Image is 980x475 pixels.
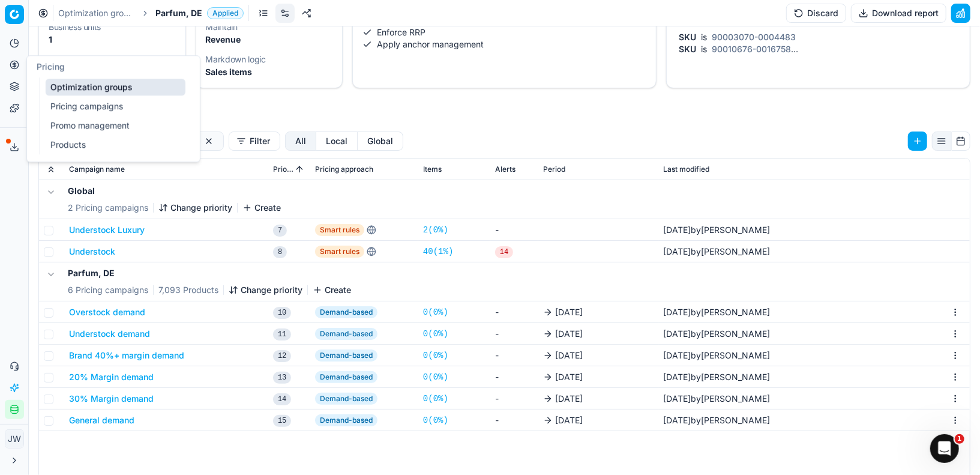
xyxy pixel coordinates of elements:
[315,371,377,383] span: Demand-based
[699,32,709,42] span: is
[851,4,946,23] button: Download report
[786,4,846,23] button: Discard
[155,7,244,19] span: Parfum, DEApplied
[273,350,291,362] span: 12
[555,306,583,318] span: [DATE]
[46,136,185,153] a: Products
[490,323,538,345] td: -
[663,371,770,383] div: by [PERSON_NAME]
[68,185,281,197] h5: Global
[490,388,538,410] td: -
[69,349,184,362] button: Brand 40%+ margin demand
[495,165,516,174] span: Alerts
[229,132,280,151] button: Filter
[313,284,351,296] button: Create
[229,284,302,296] button: Change priority
[699,44,709,54] span: is
[315,224,364,236] span: Smart rules
[930,434,959,463] iframe: Intercom live chat
[69,328,150,340] button: Understock demand
[663,415,691,425] span: [DATE]
[315,306,377,318] span: Demand-based
[423,246,453,258] a: 40(1%)
[5,429,24,449] button: JW
[69,246,115,258] button: Understock
[242,202,281,214] button: Create
[69,414,134,426] button: General demand
[37,61,65,71] span: Pricing
[68,284,148,296] span: 6 Pricing campaigns
[423,349,448,362] a: 0(0%)
[5,430,23,448] span: JW
[69,306,145,318] button: Overstock demand
[46,117,185,134] a: Promo management
[555,349,583,362] span: [DATE]
[155,7,202,19] span: Parfum, DE
[663,306,770,318] div: by [PERSON_NAME]
[663,414,770,426] div: by [PERSON_NAME]
[315,349,377,362] span: Demand-based
[46,98,185,115] a: Pricing campaigns
[44,162,58,177] button: Expand all
[555,328,583,340] span: [DATE]
[58,7,244,19] nav: breadcrumb
[663,393,691,404] span: [DATE]
[68,267,351,279] h5: Parfum, DE
[663,328,691,339] span: [DATE]
[207,7,244,19] span: Applied
[490,301,538,323] td: -
[315,393,377,405] span: Demand-based
[362,38,646,50] li: Apply anchor management
[69,224,145,236] button: Understock Luxury
[49,23,176,31] dt: Business units
[709,32,798,42] span: 90003070-0004483
[358,132,403,151] button: global
[543,165,565,174] span: Period
[285,132,316,151] button: all
[58,7,135,19] a: Optimization groups
[663,393,770,405] div: by [PERSON_NAME]
[423,165,442,174] span: Items
[273,165,293,174] span: Priority
[69,165,125,174] span: Campaign name
[423,328,448,340] a: 0(0%)
[423,224,448,236] a: 2(0%)
[315,414,377,426] span: Demand-based
[663,165,709,174] span: Last modified
[68,202,148,214] span: 2 Pricing campaigns
[955,434,964,444] span: 1
[663,349,770,362] div: by [PERSON_NAME]
[663,307,691,317] span: [DATE]
[663,328,770,340] div: by [PERSON_NAME]
[273,307,291,319] span: 10
[273,246,287,258] span: 8
[663,246,770,258] div: by [PERSON_NAME]
[273,328,291,340] span: 11
[423,393,448,405] a: 0(0%)
[676,32,699,42] span: SKU
[206,55,333,64] dt: Markdown logic
[46,79,185,95] a: Optimization groups
[490,410,538,431] td: -
[555,371,583,383] span: [DATE]
[206,23,333,31] dt: Maintain
[555,414,583,426] span: [DATE]
[158,284,218,296] span: 7,093 Products
[663,225,691,235] span: [DATE]
[423,371,448,383] a: 0(0%)
[315,165,373,174] span: Pricing approach
[49,34,52,44] strong: 1
[663,350,691,360] span: [DATE]
[315,246,364,258] span: Smart rules
[663,372,691,382] span: [DATE]
[273,415,291,427] span: 15
[158,202,232,214] button: Change priority
[273,372,291,384] span: 13
[29,107,980,124] h1: Pricing campaigns
[490,219,538,241] td: -
[490,345,538,366] td: -
[495,246,513,258] span: 14
[315,328,377,340] span: Demand-based
[69,393,154,405] button: 30% Margin demand
[555,393,583,405] span: [DATE]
